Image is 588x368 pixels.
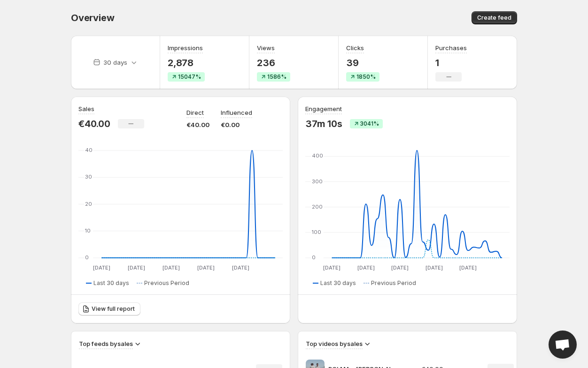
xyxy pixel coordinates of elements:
text: [DATE] [93,264,110,271]
text: 30 [85,173,92,180]
span: Previous Period [144,279,189,287]
h3: Purchases [435,43,467,53]
text: [DATE] [426,264,443,271]
text: [DATE] [197,264,215,271]
p: 37m 10s [305,118,342,129]
span: 3041% [360,120,379,128]
p: 30 days [103,58,127,67]
a: Open chat [549,330,577,359]
text: [DATE] [323,264,340,271]
text: [DATE] [162,264,180,271]
p: Influenced [221,108,252,117]
span: 1586% [267,73,286,81]
span: 15047% [178,73,201,81]
span: View full report [92,305,135,313]
a: View full report [78,302,140,315]
button: Create feed [472,11,517,24]
h3: Sales [78,104,94,113]
text: 400 [312,152,323,159]
span: Previous Period [371,279,416,287]
p: 2,878 [168,57,205,68]
h3: Top videos by sales [306,339,363,348]
h3: Clicks [346,43,364,53]
text: 10 [85,227,91,234]
span: Overview [71,12,114,23]
p: 236 [257,57,290,68]
span: Last 30 days [93,279,129,287]
text: [DATE] [357,264,375,271]
text: [DATE] [391,264,409,271]
text: 20 [85,201,92,207]
text: 100 [312,229,321,235]
text: [DATE] [459,264,477,271]
p: €40.00 [186,120,209,129]
h3: Top feeds by sales [79,339,133,348]
h3: Impressions [168,43,203,53]
h3: Views [257,43,275,53]
text: 0 [85,254,89,261]
span: Create feed [477,14,511,22]
span: Last 30 days [320,279,356,287]
text: 0 [312,254,316,261]
text: 40 [85,147,93,153]
h3: Engagement [305,104,342,113]
span: 1850% [356,73,376,81]
text: 300 [312,178,323,185]
text: [DATE] [232,264,249,271]
p: Direct [186,108,204,117]
text: 200 [312,203,323,210]
text: [DATE] [128,264,145,271]
p: 39 [346,57,379,68]
p: €0.00 [221,120,252,129]
p: 1 [435,57,467,68]
p: €40.00 [78,118,110,129]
